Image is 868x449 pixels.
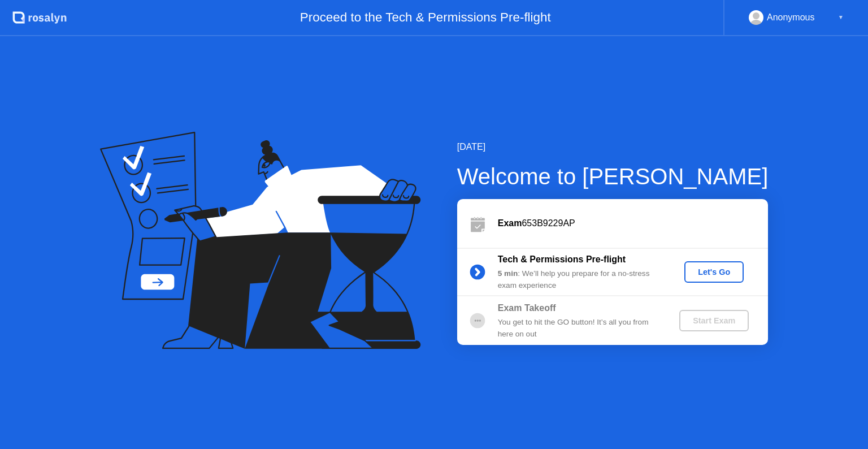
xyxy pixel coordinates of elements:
b: Exam [498,218,522,228]
div: ▼ [838,10,844,25]
button: Start Exam [679,310,749,331]
b: Tech & Permissions Pre-flight [498,254,626,264]
div: Start Exam [684,316,744,325]
div: Let's Go [689,267,739,277]
div: : We’ll help you prepare for a no-stress exam experience [498,268,661,291]
div: You get to hit the GO button! It’s all you from here on out [498,317,661,340]
button: Let's Go [684,261,744,283]
b: 5 min [498,269,518,278]
b: Exam Takeoff [498,303,556,313]
div: 653B9229AP [498,217,768,230]
div: Anonymous [767,10,815,25]
div: [DATE] [457,140,769,154]
div: Welcome to [PERSON_NAME] [457,159,769,193]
